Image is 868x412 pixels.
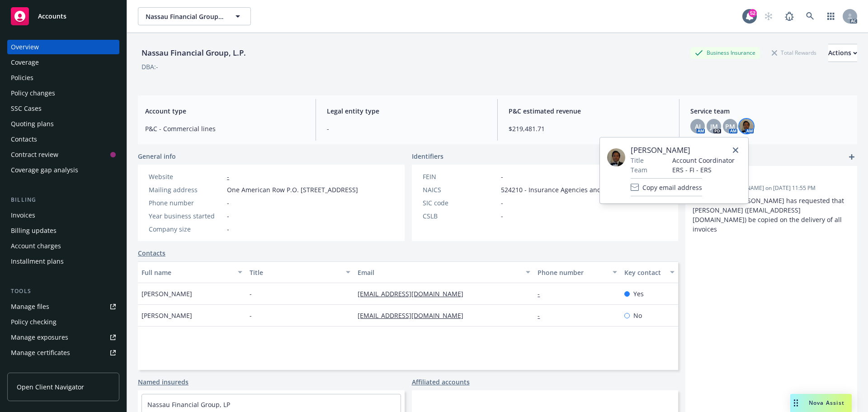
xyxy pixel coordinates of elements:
a: [EMAIL_ADDRESS][DOMAIN_NAME] [358,289,471,298]
button: Actions [828,44,857,62]
a: SSC Cases [7,101,119,116]
div: Quoting plans [11,117,54,131]
div: Contacts [11,132,37,147]
div: Phone number [149,198,223,208]
a: Contract review [7,147,119,162]
a: Invoices [7,208,119,223]
div: NAICS [423,185,497,194]
div: Tools [7,287,119,296]
a: Start snowing [759,7,778,25]
div: Phone number [538,268,607,277]
div: Manage files [11,299,49,314]
div: Manage exposures [11,330,68,345]
span: Identifiers [412,152,443,161]
div: SSC Cases [11,101,42,116]
div: CSLB [423,211,497,221]
span: Main contact [PERSON_NAME] has requested that [PERSON_NAME] ([EMAIL_ADDRESS][DOMAIN_NAME]) be cop... [693,196,846,233]
button: Email [354,261,534,283]
span: General info [138,152,176,161]
span: Updated by [PERSON_NAME] on [DATE] 11:55 PM [693,184,850,192]
span: JM [710,122,718,131]
a: Manage exposures [7,330,119,345]
div: Nassau Financial Group, L.P. [138,47,250,59]
a: close [730,145,741,156]
span: Legal entity type [327,106,486,116]
a: - [538,311,547,320]
a: Manage certificates [7,346,119,360]
button: Copy email address [631,178,702,196]
span: P&C estimated revenue [509,106,668,116]
img: employee photo [607,148,625,166]
span: Copy email address [642,183,702,192]
span: - [227,211,229,221]
div: Manage claims [11,361,57,375]
span: AJ [695,122,701,131]
span: - [501,211,503,221]
span: Open Client Navigator [17,382,84,392]
img: photo [739,119,754,133]
span: ERS - FI - ERS [672,165,735,175]
div: Invoices [11,208,35,223]
a: Policies [7,71,119,85]
a: Nassau Financial Group, LP [147,400,230,409]
span: Nassau Financial Group, L.P. [146,12,224,21]
div: Company size [149,224,223,234]
div: Year business started [149,211,223,221]
span: - [501,172,503,181]
div: Key contact [624,268,665,277]
a: Report a Bug [780,7,798,25]
a: Account charges [7,239,119,253]
a: Installment plans [7,254,119,269]
div: Website [149,172,223,181]
span: Service team [690,106,850,116]
span: [PERSON_NAME] [631,145,735,156]
span: - [501,198,503,208]
span: $219,481.71 [509,124,668,133]
a: Manage claims [7,361,119,375]
span: - [250,289,252,298]
span: No [633,311,642,320]
div: Contract review [11,147,58,162]
div: FEIN [423,172,497,181]
span: Title [631,156,644,165]
span: - [227,224,229,234]
div: Policies [11,71,33,85]
div: Full name [142,268,232,277]
div: Title [250,268,340,277]
a: Switch app [822,7,840,25]
span: Accounts [38,13,66,20]
a: Named insureds [138,377,189,387]
span: Account Coordinator [672,156,735,165]
div: Business Insurance [690,47,760,58]
div: Installment plans [11,254,64,269]
a: Contacts [7,132,119,147]
a: Coverage gap analysis [7,163,119,177]
span: Invoicing [693,173,826,183]
div: Manage certificates [11,346,70,360]
a: Policy changes [7,86,119,100]
span: - [227,198,229,208]
span: [PERSON_NAME] [142,311,192,320]
span: PM [725,122,735,131]
span: Yes [633,289,644,298]
a: Overview [7,40,119,54]
div: InvoicingUpdatedby [PERSON_NAME] on [DATE] 11:55 PMMain contact [PERSON_NAME] has requested that ... [685,166,857,241]
span: [PERSON_NAME] [142,289,192,298]
div: DBA: - [142,62,158,71]
div: Billing updates [11,223,57,238]
span: Account type [145,106,305,116]
span: Nova Assist [809,399,844,407]
a: - [227,172,229,181]
a: Contacts [138,248,165,258]
div: Policy changes [11,86,55,100]
div: Billing [7,195,119,204]
a: Coverage [7,55,119,70]
a: Quoting plans [7,117,119,131]
a: Accounts [7,4,119,29]
a: add [846,152,857,162]
div: Overview [11,40,39,54]
div: Account charges [11,239,61,253]
span: 524210 - Insurance Agencies and Brokerages [501,185,637,194]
